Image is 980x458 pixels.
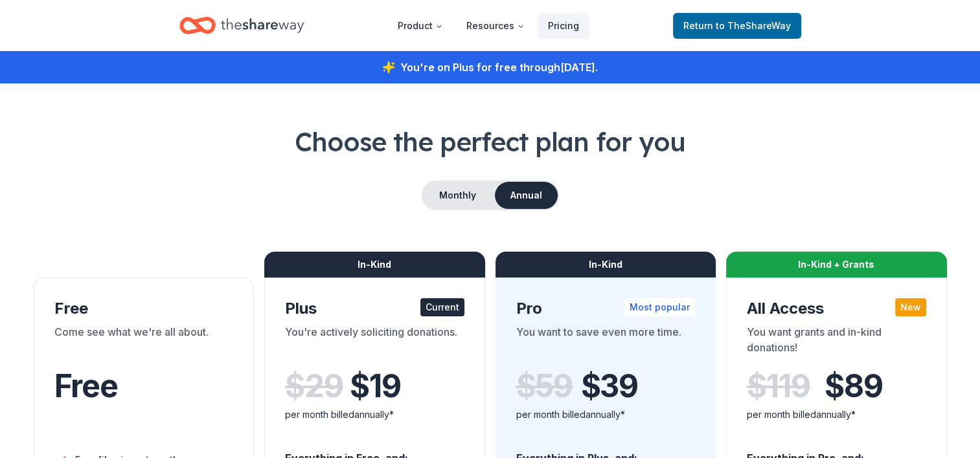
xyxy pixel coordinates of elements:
[747,298,926,319] div: All Access
[54,298,234,319] div: Free
[726,252,947,278] div: In-Kind + Grants
[581,368,638,404] span: $ 39
[895,298,926,316] div: New
[423,182,492,209] button: Monthly
[624,298,695,316] div: Most popular
[54,324,234,360] div: Come see what we're all about.
[350,368,400,404] span: $ 19
[179,10,304,41] a: Home
[716,20,791,31] span: to TheShareWay
[747,324,926,360] div: You want grants and in-kind donations!
[496,252,716,278] div: In-Kind
[456,13,535,39] button: Resources
[285,324,464,360] div: You're actively soliciting donations.
[673,13,801,39] a: Returnto TheShareWay
[420,298,464,316] div: Current
[747,407,926,422] div: per month billed annually*
[285,407,464,422] div: per month billed annually*
[495,182,558,209] button: Annual
[264,252,485,278] div: In-Kind
[31,124,949,160] h1: Choose the perfect plan for you
[825,368,882,404] span: $ 89
[54,367,118,405] span: Free
[285,298,464,319] div: Plus
[516,298,696,319] div: Pro
[538,13,589,39] a: Pricing
[683,18,791,34] span: Return
[387,10,589,41] nav: Main
[516,407,696,422] div: per month billed annually*
[516,324,696,360] div: You want to save even more time.
[387,13,453,39] button: Product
